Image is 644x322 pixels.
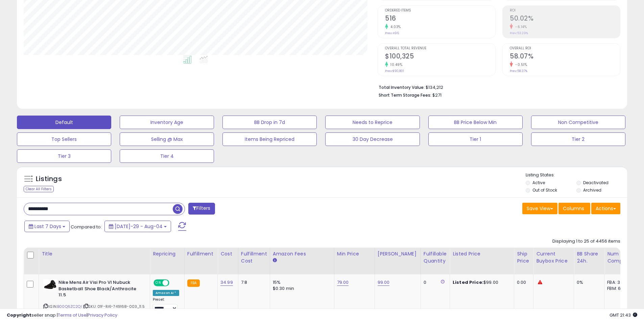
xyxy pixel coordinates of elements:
b: Short Term Storage Fees: [379,92,431,98]
button: Save View [522,203,557,214]
span: Ordered Items [385,9,495,13]
div: FBM: 6 [607,286,629,292]
h2: 50.02% [510,15,620,24]
div: 0% [577,279,599,286]
small: 10.49% [388,62,402,67]
span: ON [154,280,163,286]
button: Non Competitive [531,116,625,129]
div: Min Price [337,250,372,257]
div: Preset: [153,297,179,313]
div: 7.8 [241,279,265,286]
button: Top Sellers [17,132,111,146]
small: 4.03% [388,24,401,29]
h5: Listings [36,174,62,184]
div: Amazon AI * [153,290,179,296]
h2: 516 [385,15,495,24]
span: 2025-08-12 21:43 GMT [610,312,637,318]
b: Listed Price: [453,279,483,286]
div: Amazon Fees [273,250,331,257]
small: -0.51% [513,62,527,67]
button: Tier 4 [120,149,214,163]
button: [DATE]-29 - Aug-04 [104,221,171,232]
a: 99.00 [378,279,390,286]
span: OFF [168,280,179,286]
div: Fulfillment [187,250,215,257]
div: Repricing [153,250,182,257]
span: [DATE]-29 - Aug-04 [115,223,163,230]
strong: Copyright [7,312,31,318]
div: Cost [220,250,235,257]
label: Archived [583,187,601,193]
div: Num of Comp. [607,250,632,265]
small: -6.14% [513,24,527,29]
small: Prev: 496 [385,31,399,35]
label: Active [532,180,545,185]
button: BB Price Below Min [428,116,523,129]
div: BB Share 24h. [577,250,601,265]
button: Columns [558,203,590,214]
span: Overall ROI [510,47,620,50]
button: Tier 1 [428,132,523,146]
h2: $100,325 [385,52,495,61]
div: Ship Price [517,250,530,265]
b: Nike Mens Air Visi Pro VI Nubuck Basketball Shoe Black/Anthracite 11.5 [58,279,141,300]
div: seller snap | | [7,312,117,319]
small: FBA [187,279,200,287]
small: Prev: 53.29% [510,31,528,35]
span: $271 [432,92,442,98]
div: FBA: 3 [607,279,629,286]
div: $99.00 [453,279,509,286]
b: Total Inventory Value: [379,84,425,90]
div: Displaying 1 to 25 of 4456 items [552,238,620,245]
div: Title [42,250,147,257]
div: [PERSON_NAME] [378,250,418,257]
span: ROI [510,9,620,13]
div: Fulfillment Cost [241,250,267,265]
small: Prev: 58.37% [510,69,527,73]
div: Current Buybox Price [536,250,571,265]
div: Clear All Filters [24,186,54,192]
span: Columns [563,205,584,212]
button: Tier 2 [531,132,625,146]
button: Selling @ Max [120,132,214,146]
div: 15% [273,279,329,286]
div: 0 [424,279,445,286]
a: Terms of Use [58,312,87,318]
li: $134,212 [379,83,615,91]
button: Inventory Age [120,116,214,129]
button: 30 Day Decrease [325,132,420,146]
span: Compared to: [71,224,102,230]
p: Listing States: [526,172,627,178]
h2: 58.07% [510,52,620,61]
button: Last 7 Days [24,221,70,232]
button: Actions [591,203,620,214]
span: Overall Total Revenue [385,47,495,50]
div: Fulfillable Quantity [424,250,447,265]
small: Amazon Fees. [273,257,277,264]
img: 41yk2af1hzL._SL40_.jpg [43,279,57,290]
div: Listed Price [453,250,511,257]
a: 34.99 [220,279,233,286]
div: 0.00 [517,279,528,286]
div: $0.30 min [273,286,329,292]
button: Needs to Reprice [325,116,420,129]
button: BB Drop in 7d [222,116,317,129]
label: Out of Stock [532,187,557,193]
button: Filters [188,203,215,215]
button: Tier 3 [17,149,111,163]
a: Privacy Policy [88,312,117,318]
button: Default [17,116,111,129]
span: Last 7 Days [34,223,61,230]
a: 79.00 [337,279,349,286]
button: Items Being Repriced [222,132,317,146]
small: Prev: $90,801 [385,69,404,73]
label: Deactivated [583,180,609,185]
